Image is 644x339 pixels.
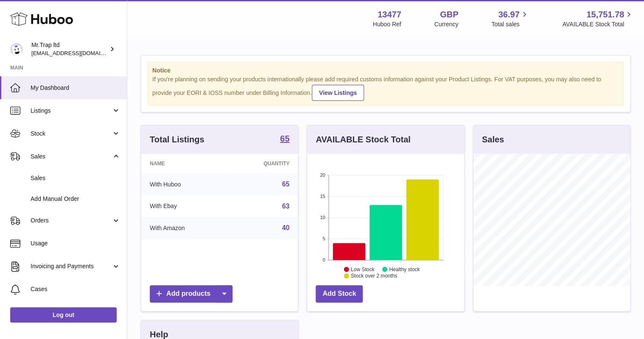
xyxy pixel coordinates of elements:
[586,9,624,20] span: 15,751.78
[323,257,325,262] text: 0
[312,85,364,101] a: View Listings
[31,153,112,161] span: Sales
[389,266,420,272] text: Healthy stock
[282,181,290,188] a: 65
[320,194,325,199] text: 15
[10,307,117,322] a: Log out
[434,20,459,28] div: Currency
[323,236,325,241] text: 5
[320,215,325,220] text: 10
[150,134,204,145] h3: Total Listings
[378,9,401,20] strong: 13477
[31,84,120,92] span: My Dashboard
[320,172,325,178] text: 20
[491,9,529,28] a: 36.97 Total sales
[280,134,289,143] strong: 65
[31,107,112,115] span: Listings
[141,173,227,195] td: With Huboo
[152,75,619,101] div: If you're planning on sending your products internationally please add required customs informati...
[31,195,120,203] span: Add Manual Order
[31,174,120,182] span: Sales
[31,285,120,293] span: Cases
[10,43,23,56] img: office@grabacz.eu
[141,195,227,217] td: With Ebay
[282,224,290,231] a: 40
[280,134,289,144] a: 65
[316,134,410,145] h3: AVAILABLE Stock Total
[562,20,634,28] span: AVAILABLE Stock Total
[482,134,504,145] h3: Sales
[31,262,112,270] span: Invoicing and Payments
[351,273,397,279] text: Stock over 2 months
[498,9,519,20] span: 36.97
[31,50,125,56] span: [EMAIL_ADDRESS][DOMAIN_NAME]
[31,217,112,225] span: Orders
[152,67,619,75] strong: Notice
[373,20,401,28] div: Huboo Ref
[141,154,227,173] th: Name
[351,266,375,272] text: Low Stock
[31,41,108,57] div: Mr.Trap ltd
[31,130,112,138] span: Stock
[150,285,232,303] a: Add products
[491,20,529,28] span: Total sales
[440,9,458,20] strong: GBP
[227,154,298,173] th: Quantity
[31,239,120,247] span: Usage
[562,9,634,28] a: 15,751.78 AVAILABLE Stock Total
[141,217,227,239] td: With Amazon
[316,285,363,303] a: Add Stock
[282,203,290,210] a: 63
